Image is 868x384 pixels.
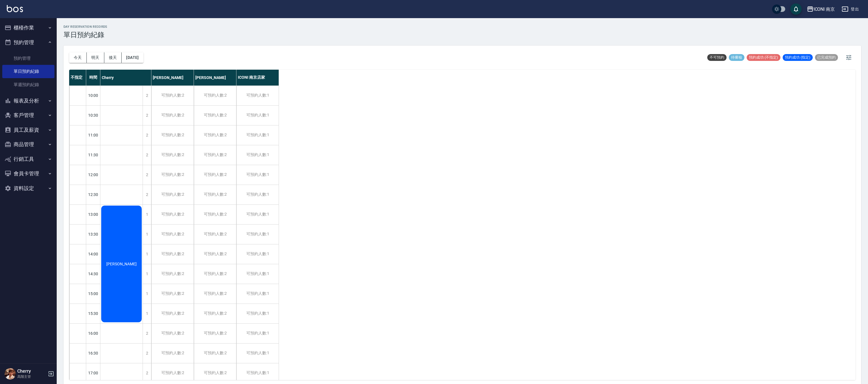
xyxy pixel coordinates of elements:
a: 預約管理 [2,52,54,65]
div: 10:00 [86,86,100,105]
div: 13:00 [86,204,100,224]
a: 單日預約紀錄 [2,65,54,78]
div: ICONI 南京店家 [236,70,279,86]
div: 可預約人數:1 [236,205,279,224]
div: 可預約人數:2 [151,363,194,383]
div: 2 [143,185,151,204]
button: 後天 [104,52,122,63]
div: 15:30 [86,304,100,323]
div: 2 [143,145,151,165]
div: 可預約人數:2 [151,244,194,264]
div: 1 [143,264,151,284]
div: 2 [143,165,151,185]
a: 單週預約紀錄 [2,78,54,91]
button: 明天 [87,52,104,63]
div: 可預約人數:2 [151,284,194,304]
button: 行銷工具 [2,152,54,167]
button: 資料設定 [2,181,54,196]
button: 會員卡管理 [2,166,54,181]
div: 可預約人數:2 [151,86,194,105]
div: 可預約人數:2 [194,244,236,264]
div: Cherry [100,70,151,86]
div: 可預約人數:1 [236,304,279,323]
div: 可預約人數:2 [151,106,194,125]
div: 1 [143,205,151,224]
button: 商品管理 [2,137,54,152]
div: 可預約人數:2 [194,86,236,105]
div: 11:30 [86,145,100,165]
span: 預約成功 (指定) [783,55,813,60]
div: 12:30 [86,185,100,204]
div: 可預約人數:2 [151,324,194,343]
div: 時間 [86,70,100,86]
span: 已完成預約 [815,55,838,60]
div: 可預約人數:1 [236,363,279,383]
div: 可預約人數:1 [236,344,279,363]
div: 可預約人數:1 [236,244,279,264]
div: 可預約人數:2 [151,185,194,204]
div: 可預約人數:2 [194,344,236,363]
span: 預約成功 (不指定) [747,55,780,60]
div: 可預約人數:2 [151,344,194,363]
div: 可預約人數:1 [236,225,279,244]
img: Person [5,368,16,379]
h2: day Reservation records [63,25,107,29]
div: 2 [143,125,151,145]
div: 可預約人數:2 [151,225,194,244]
div: 可預約人數:2 [151,205,194,224]
button: 預約管理 [2,35,54,50]
span: 不可預約 [707,55,727,60]
div: 可預約人數:2 [194,125,236,145]
div: 可預約人數:2 [151,145,194,165]
div: 2 [143,324,151,343]
div: 可預約人數:2 [194,225,236,244]
div: 可預約人數:2 [151,264,194,284]
div: 2 [143,86,151,105]
div: 可預約人數:2 [194,165,236,185]
div: 14:30 [86,264,100,284]
div: 可預約人數:2 [194,264,236,284]
div: [PERSON_NAME] [194,70,236,86]
div: 13:30 [86,224,100,244]
button: 今天 [69,52,87,63]
div: 10:30 [86,105,100,125]
div: 14:00 [86,244,100,264]
div: 不指定 [69,70,86,86]
div: 可預約人數:2 [194,284,236,304]
div: 可預約人數:2 [194,324,236,343]
div: 17:00 [86,363,100,383]
div: 16:00 [86,323,100,343]
div: 可預約人數:2 [151,304,194,323]
div: 可預約人數:1 [236,86,279,105]
div: 可預約人數:2 [194,205,236,224]
span: [PERSON_NAME] [105,262,138,266]
div: 1 [143,304,151,323]
div: 可預約人數:2 [194,185,236,204]
div: 可預約人數:2 [194,145,236,165]
div: 1 [143,284,151,304]
div: 可預約人數:2 [194,304,236,323]
div: [PERSON_NAME] [151,70,194,86]
h3: 單日預約紀錄 [63,31,107,39]
button: save [790,3,802,15]
button: 客戶管理 [2,108,54,123]
h5: Cherry [17,368,46,374]
div: 2 [143,106,151,125]
div: 可預約人數:1 [236,165,279,185]
span: 待審核 [729,55,744,60]
div: 可預約人數:2 [194,106,236,125]
div: 12:00 [86,165,100,185]
div: 可預約人數:1 [236,264,279,284]
img: Logo [7,5,23,12]
button: 報表及分析 [2,93,54,108]
div: ICONI 南京 [814,6,835,13]
div: 1 [143,225,151,244]
div: 可預約人數:1 [236,106,279,125]
button: 櫃檯作業 [2,20,54,35]
div: 可預約人數:1 [236,125,279,145]
div: 15:00 [86,284,100,304]
div: 可預約人數:1 [236,284,279,304]
div: 可預約人數:1 [236,145,279,165]
div: 2 [143,363,151,383]
div: 可預約人數:2 [194,363,236,383]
